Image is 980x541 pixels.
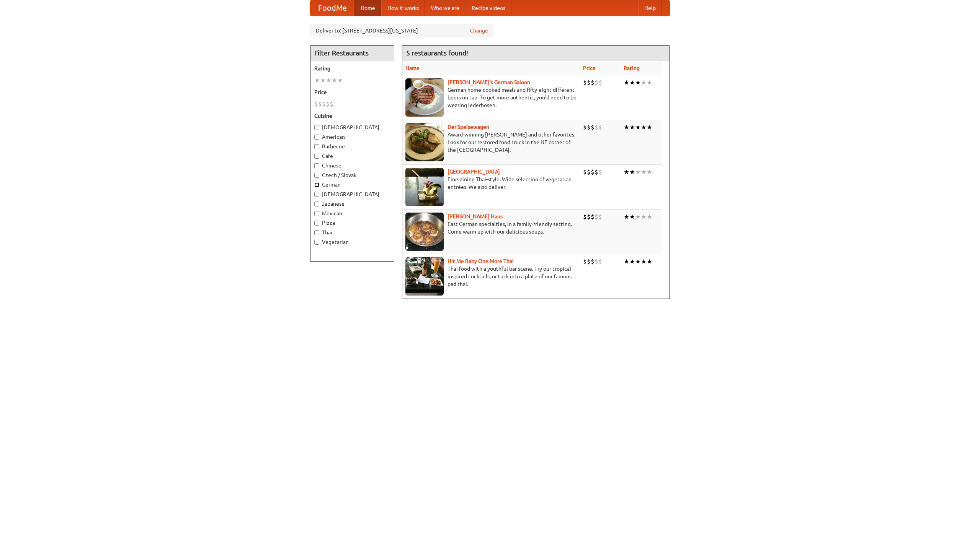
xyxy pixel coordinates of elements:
li: ★ [629,213,635,221]
li: ★ [624,213,629,221]
li: $ [322,100,326,108]
input: Cafe [314,154,319,159]
li: $ [587,123,591,132]
li: ★ [332,76,337,84]
h5: Cuisine [314,112,390,120]
img: speisewagen.jpg [405,123,444,161]
li: $ [587,257,591,266]
li: $ [595,257,598,266]
li: ★ [635,257,641,266]
li: ★ [624,257,629,266]
h5: Price [314,88,390,96]
li: $ [314,100,318,108]
a: How it works [381,0,425,16]
label: [DEMOGRAPHIC_DATA] [314,190,390,198]
li: ★ [629,257,635,266]
a: FoodMe [310,0,354,16]
li: ★ [624,123,629,132]
label: Japanese [314,200,390,208]
input: [DEMOGRAPHIC_DATA] [314,125,319,130]
label: Czech / Slovak [314,171,390,179]
li: $ [591,213,595,221]
input: Chinese [314,163,319,168]
a: [PERSON_NAME]'s German Saloon [448,79,530,85]
input: Mexican [314,211,319,216]
li: $ [583,123,587,132]
li: $ [587,78,591,87]
li: ★ [635,78,641,87]
li: $ [598,78,602,87]
label: Thai [314,229,390,236]
a: Recipe videos [465,0,511,16]
li: ★ [641,257,647,266]
li: $ [591,123,595,132]
li: ★ [647,78,652,87]
label: German [314,181,390,188]
a: Help [638,0,662,16]
input: Barbecue [314,144,319,149]
li: $ [318,100,322,108]
li: ★ [647,257,652,266]
a: Der Speisewagen [448,124,489,130]
a: Home [354,0,381,16]
li: ★ [629,168,635,176]
img: babythai.jpg [405,257,444,296]
a: [PERSON_NAME] Haus [448,213,503,219]
input: Thai [314,230,319,235]
p: German home-cooked meals and fifty-eight different beers on tap. To get more authentic, you'd nee... [405,86,577,109]
li: $ [587,168,591,176]
img: esthers.jpg [405,78,444,117]
li: $ [595,78,598,87]
ng-pluralize: 5 restaurants found! [406,49,468,57]
label: Barbecue [314,143,390,150]
div: Deliver to: [STREET_ADDRESS][US_STATE] [310,24,494,37]
h4: Filter Restaurants [310,45,394,61]
li: $ [583,168,587,176]
li: $ [583,257,587,266]
li: ★ [326,76,332,84]
li: ★ [624,168,629,176]
input: American [314,135,319,140]
li: ★ [641,168,647,176]
p: Thai food with a youthful bar scene. Try our tropical inspired cocktails, or tuck into a plate of... [405,265,577,288]
p: East German specialties, in a family-friendly setting. Come warm up with our delicious soups. [405,220,577,236]
a: [GEOGRAPHIC_DATA] [448,169,500,175]
label: Cafe [314,152,390,160]
a: Price [583,65,596,71]
p: Fine dining Thai-style. Wide selection of vegetarian entrées. We also deliver. [405,175,577,191]
a: Who we are [425,0,465,16]
li: ★ [337,76,343,84]
a: Name [405,65,420,71]
li: $ [595,168,598,176]
li: ★ [641,78,647,87]
li: $ [583,213,587,221]
li: $ [591,168,595,176]
p: Award-winning [PERSON_NAME] and other favorites. Look for our restored food truck in the NE corne... [405,131,577,154]
li: ★ [629,78,635,87]
li: $ [587,213,591,221]
li: $ [595,213,598,221]
a: Change [470,27,488,34]
li: $ [583,78,587,87]
img: kohlhaus.jpg [405,213,444,251]
li: ★ [629,123,635,132]
li: $ [598,123,602,132]
li: ★ [647,123,652,132]
label: Chinese [314,162,390,169]
li: ★ [647,168,652,176]
input: Czech / Slovak [314,173,319,178]
a: Hit Me Baby One More Thai [448,258,514,264]
li: ★ [314,76,320,84]
li: ★ [635,123,641,132]
img: satay.jpg [405,168,444,206]
h5: Rating [314,65,390,72]
input: German [314,182,319,187]
li: ★ [647,213,652,221]
label: Pizza [314,219,390,227]
input: Vegetarian [314,240,319,245]
li: ★ [635,213,641,221]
